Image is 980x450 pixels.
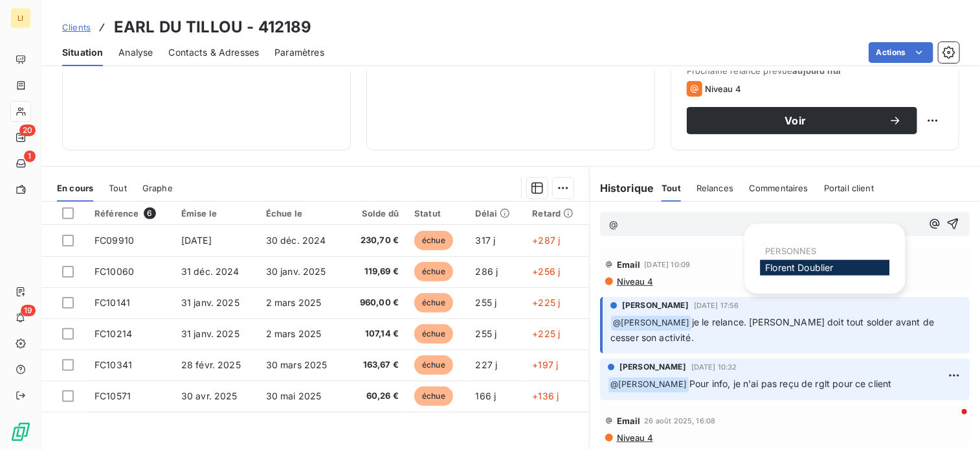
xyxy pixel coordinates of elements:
[95,266,134,277] span: FC10060
[181,266,239,277] span: 31 déc. 2024
[57,183,93,193] span: En cours
[266,390,322,401] span: 30 mai 2025
[936,406,967,437] iframe: Intercom live chat
[181,359,241,370] span: 28 févr. 2025
[353,390,399,403] span: 60,26 €
[696,183,733,193] span: Relances
[114,16,311,39] h3: EARL DU TILLOU - 412189
[476,266,498,277] span: 286 j
[705,84,741,94] span: Niveau 4
[414,208,460,219] div: Statut
[168,46,259,59] span: Contacts & Adresses
[532,297,560,308] span: +225 j
[266,266,326,277] span: 30 janv. 2025
[616,276,653,287] span: Niveau 4
[95,328,132,339] span: FC10214
[414,293,453,313] span: échue
[353,265,399,278] span: 119,69 €
[476,390,496,401] span: 166 j
[266,359,328,370] span: 30 mars 2025
[266,328,322,339] span: 2 mars 2025
[611,316,691,331] span: @ [PERSON_NAME]
[476,297,497,308] span: 255 j
[824,183,874,193] span: Portail client
[702,115,889,126] span: Voir
[619,361,686,373] span: [PERSON_NAME]
[144,207,155,219] span: 6
[532,266,560,277] span: +256 j
[662,183,681,193] span: Tout
[24,150,36,162] span: 1
[765,246,816,256] span: PERSONNES
[687,107,917,134] button: Voir
[532,235,560,246] span: +287 j
[608,377,689,392] span: @ [PERSON_NAME]
[691,363,737,371] span: [DATE] 10:32
[181,208,251,219] div: Émise le
[414,386,453,406] span: échue
[476,328,497,339] span: 255 j
[142,183,173,193] span: Graphe
[181,297,239,308] span: 31 janv. 2025
[689,378,892,389] span: Pour info, je n'ai pas reçu de rglt pour ce client
[353,208,399,219] div: Solde dû
[476,208,517,219] div: Délai
[616,432,653,443] span: Niveau 4
[353,296,399,309] span: 960,00 €
[95,207,166,219] div: Référence
[414,262,453,281] span: échue
[62,21,91,34] a: Clients
[532,390,559,401] span: +136 j
[181,328,239,339] span: 31 janv. 2025
[95,359,132,370] span: FC10341
[645,261,691,268] span: [DATE] 10:09
[610,316,937,343] span: je le relance. [PERSON_NAME] doit tout solder avant de cesser son activité.
[476,235,496,246] span: 317 j
[62,46,103,59] span: Situation
[414,231,453,250] span: échue
[266,208,337,219] div: Échue le
[109,183,127,193] span: Tout
[749,183,808,193] span: Commentaires
[266,235,326,246] span: 30 déc. 2024
[62,22,91,32] span: Clients
[353,359,399,372] span: 163,67 €
[532,328,560,339] span: +225 j
[476,359,498,370] span: 227 j
[622,300,689,311] span: [PERSON_NAME]
[118,46,153,59] span: Analyse
[532,359,558,370] span: +197 j
[353,234,399,247] span: 230,70 €
[617,416,641,426] span: Email
[95,390,131,401] span: FC10571
[274,46,324,59] span: Paramètres
[617,259,641,270] span: Email
[181,235,212,246] span: [DATE]
[95,235,134,246] span: FC09910
[353,327,399,340] span: 107,14 €
[10,8,31,29] div: LI
[19,124,36,136] span: 20
[21,305,36,316] span: 19
[10,421,31,442] img: Logo LeanPay
[181,390,238,401] span: 30 avr. 2025
[694,302,739,309] span: [DATE] 17:56
[95,297,130,308] span: FC10141
[266,297,322,308] span: 2 mars 2025
[414,355,453,375] span: échue
[645,417,716,425] span: 26 août 2025, 16:08
[869,42,933,63] button: Actions
[414,324,453,344] span: échue
[532,208,581,219] div: Retard
[590,180,654,196] h6: Historique
[609,219,618,230] span: @
[765,262,833,273] span: Florent Doublier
